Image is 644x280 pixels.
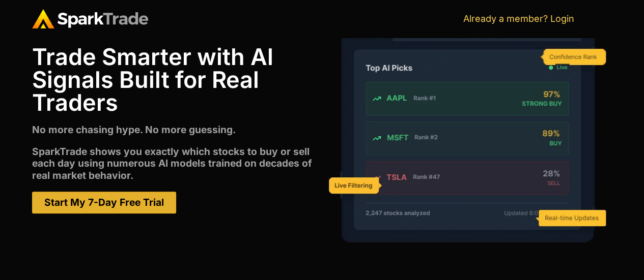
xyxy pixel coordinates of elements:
[32,146,322,181] p: SparkTrade shows you exactly which stocks to buy or sell each day using numerous Al models traine...
[32,124,322,136] p: No more chasing hype. No more guessing.
[463,13,574,24] a: Already a member? Login
[32,45,322,114] h1: Trade Smarter with Al Signals Built for Real Traders
[44,198,164,207] span: Start My 7-Day Free Trial
[32,192,176,213] a: Start My 7-Day Free Trial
